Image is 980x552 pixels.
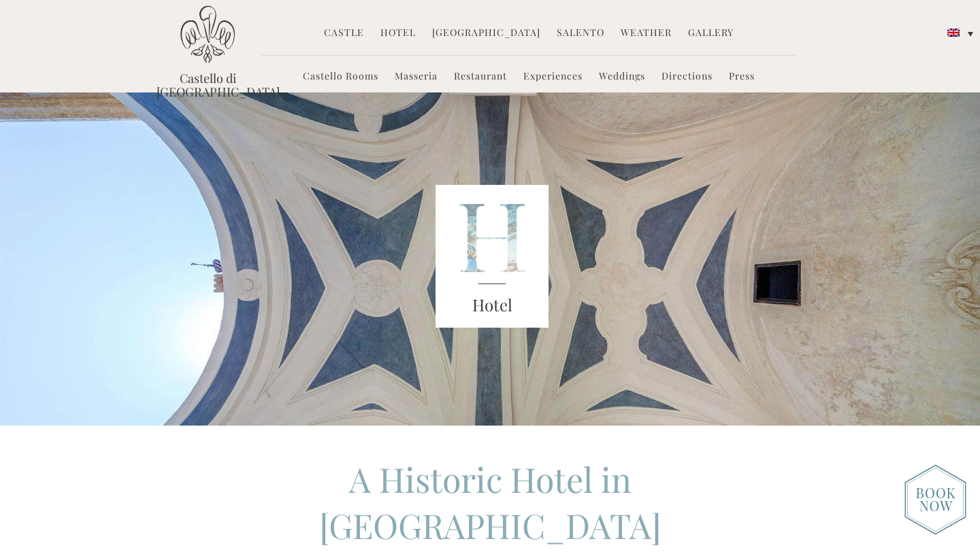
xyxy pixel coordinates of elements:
a: [GEOGRAPHIC_DATA] [432,26,540,41]
img: new-booknow.png [904,464,966,535]
a: Castello di [GEOGRAPHIC_DATA] [157,71,259,99]
a: Salento [557,26,604,41]
a: Weather [621,26,672,41]
img: Castello di Ugento [180,5,235,63]
h3: Hotel [436,293,549,317]
a: Restaurant [454,69,507,85]
a: Directions [661,69,713,85]
img: English [947,29,960,37]
a: Weddings [599,69,645,85]
a: Castello Rooms [303,69,378,85]
a: Gallery [688,26,734,41]
a: Press [729,69,755,85]
a: Castle [324,26,364,41]
img: castello_header_block.png [436,185,549,328]
a: Experiences [523,69,583,85]
a: Masseria [395,69,438,85]
a: Hotel [380,26,416,41]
